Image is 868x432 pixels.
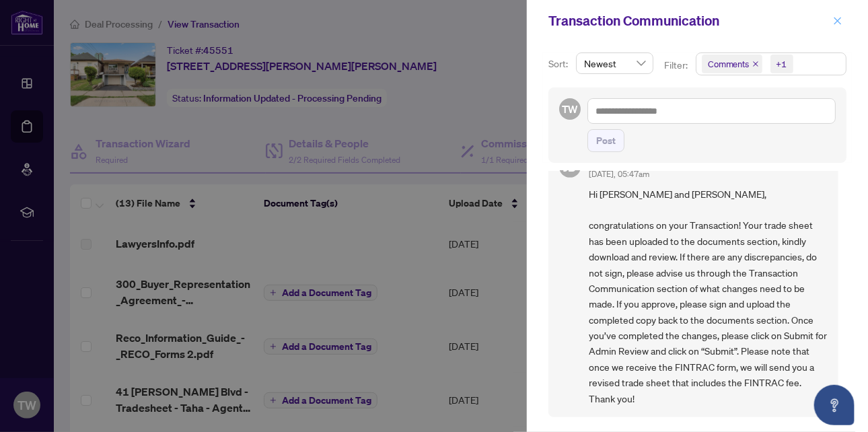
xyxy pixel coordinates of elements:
[702,55,762,73] span: Comments
[833,16,842,26] span: close
[587,129,624,152] button: Post
[548,11,829,31] div: Transaction Communication
[584,53,645,73] span: Newest
[548,57,571,71] p: Sort:
[664,58,690,73] p: Filter:
[589,186,828,406] span: Hi [PERSON_NAME] and [PERSON_NAME], congratulations on your Transaction! Your trade sheet has bee...
[562,101,578,117] span: TW
[752,61,759,67] span: close
[776,57,787,71] div: +1
[589,169,649,179] span: [DATE], 05:47am
[708,57,750,71] span: Comments
[814,385,855,425] button: Open asap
